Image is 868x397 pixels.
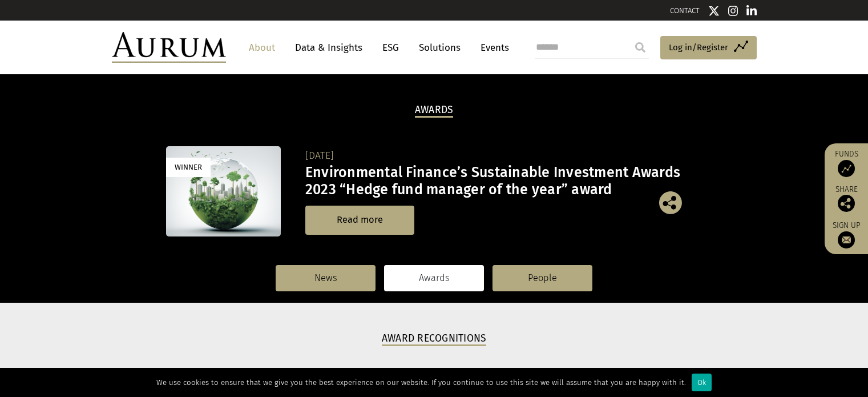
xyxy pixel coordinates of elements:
[276,265,376,291] a: News
[384,265,484,291] a: Awards
[413,37,466,58] a: Solutions
[830,149,862,177] a: Funds
[692,374,712,391] div: Ok
[305,164,700,198] h3: Environmental Finance’s Sustainable Investment Awards 2023 “Hedge fund manager of the year” award
[660,36,757,60] a: Log in/Register
[838,160,855,177] img: Access Funds
[746,5,757,17] img: Linkedin icon
[166,158,211,177] div: Winner
[669,41,728,54] span: Log in/Register
[492,265,592,291] a: People
[415,104,454,118] h2: Awards
[629,36,652,59] input: Submit
[708,5,720,17] img: Twitter icon
[305,206,414,235] a: Read more
[382,332,487,346] h3: Award Recognitions
[475,37,509,58] a: Events
[377,37,405,58] a: ESG
[830,186,862,212] div: Share
[305,148,700,164] div: [DATE]
[838,231,855,248] img: Sign up to our newsletter
[112,32,226,63] img: Aurum
[838,195,855,212] img: Share this post
[830,220,862,248] a: Sign up
[728,5,738,17] img: Instagram icon
[289,37,368,58] a: Data & Insights
[670,6,700,15] a: CONTACT
[243,37,281,58] a: About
